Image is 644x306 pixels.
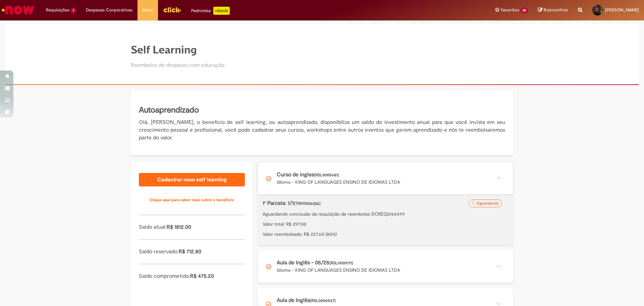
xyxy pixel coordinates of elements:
a: Rascunhos [538,7,568,13]
p: 1ª Parcela: 1/1 [263,200,473,207]
a: Cadastrar novo self learning [139,173,245,186]
img: ServiceNow [1,3,35,17]
span: Rascunhos [544,7,568,13]
p: Valor total: R$ 297.00 [263,221,508,227]
p: Saldo comprometido: [139,272,245,280]
h2: Reembolso de despesas com educação [131,62,224,69]
span: Despesas Corporativas [86,7,132,13]
p: Valor reembolsado: R$ 237.60 (80%) [263,231,508,237]
p: Olá, [PERSON_NAME], o benefício de self learning, ou autoaprendizado, disponibiliza um saldo de i... [139,119,505,142]
h1: Self Learning [131,44,224,56]
span: More [143,7,153,13]
p: Saldo atual: [139,223,245,231]
span: (TPAY0016026) [294,201,321,206]
span: Aguardando [477,201,499,206]
img: click_logo_yellow_360x200.png [163,5,181,15]
p: +GenAi [213,7,230,15]
span: R$ 1812.00 [167,224,191,230]
p: Saldo reservado: [139,248,245,256]
span: [PERSON_NAME] [605,7,639,13]
span: 28 [521,8,528,13]
span: Favoritos [501,7,519,13]
span: 1 [71,8,76,13]
h5: Autoaprendizado [139,104,505,116]
span: R$ 712.80 [179,248,201,255]
p: Aguardando conclusão da requisição de reembolso DCREQ0166499 [263,211,508,217]
div: Padroniza [191,7,230,15]
span: Requisições [46,7,69,13]
a: Clique aqui para saber mais sobre o benefício [139,193,245,207]
span: R$ 475.20 [190,273,214,279]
